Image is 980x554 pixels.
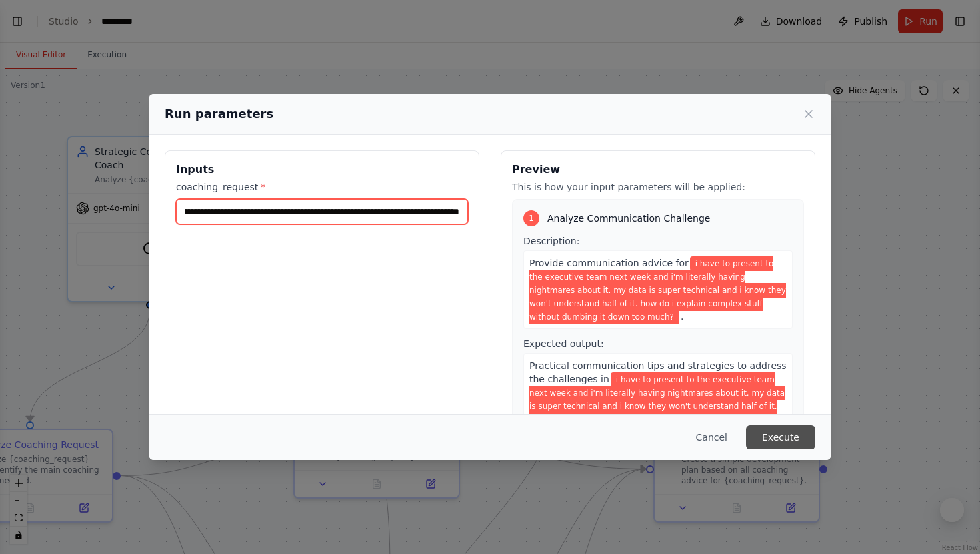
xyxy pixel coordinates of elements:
[529,360,787,384] span: Practical communication tips and strategies to address the challenges in
[176,180,468,194] label: coaching_request
[165,105,273,123] h2: Run parameters
[685,425,738,449] button: Cancel
[523,236,579,246] span: Description:
[746,425,815,449] button: Execute
[176,162,468,178] h3: Inputs
[512,180,804,194] p: This is how your input parameters will be applied:
[529,258,689,268] span: Provide communication advice for
[523,210,539,226] div: 1
[681,311,683,322] span: .
[529,256,786,324] span: Variable: coaching_request
[547,212,710,225] span: Analyze Communication Challenge
[523,338,604,349] span: Expected output:
[512,162,804,178] h3: Preview
[529,372,785,440] span: Variable: coaching_request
